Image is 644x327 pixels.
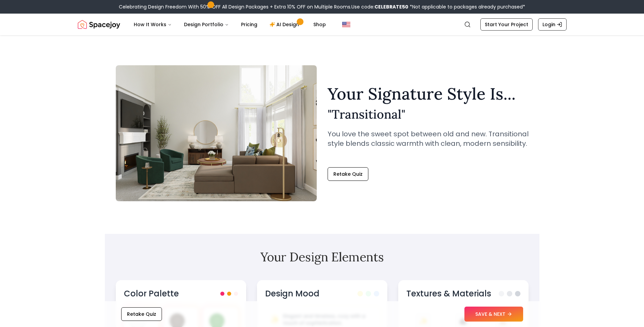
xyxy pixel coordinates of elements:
[480,18,533,31] a: Start Your Project
[308,18,331,31] a: Shop
[538,18,567,31] a: Login
[342,20,350,29] img: United States
[78,14,567,35] nav: Global
[78,18,120,31] img: Spacejoy Logo
[328,107,529,121] h2: " Transitional "
[128,18,177,31] button: How It Works
[236,18,263,31] a: Pricing
[351,3,408,10] span: Use code:
[116,250,529,264] h2: Your Design Elements
[328,129,529,148] p: You love the sweet spot between old and new. Transitional style blends classic warmth with clean,...
[128,18,331,31] nav: Main
[124,288,179,299] h3: Color Palette
[374,3,408,10] b: CELEBRATE50
[179,18,234,31] button: Design Portfolio
[78,18,120,31] a: Spacejoy
[406,288,491,299] h3: Textures & Materials
[265,288,319,299] h3: Design Mood
[264,18,307,31] a: AI Design
[328,167,368,181] button: Retake Quiz
[464,307,523,322] button: SAVE & NEXT
[328,86,529,102] h1: Your Signature Style Is...
[408,3,525,10] span: *Not applicable to packages already purchased*
[119,3,525,10] div: Celebrating Design Freedom With 50% OFF All Design Packages + Extra 10% OFF on Multiple Rooms.
[116,65,317,201] img: Transitional Style Example
[121,307,162,321] button: Retake Quiz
